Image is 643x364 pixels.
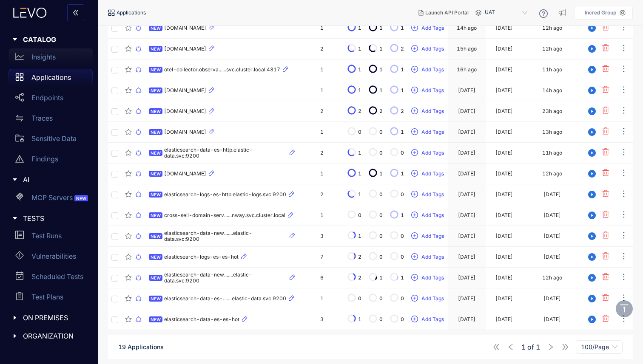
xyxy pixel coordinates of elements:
[125,212,132,219] span: star
[421,67,444,73] span: Add Tags
[31,232,62,240] p: Test Runs
[619,271,629,285] button: ellipsis
[542,150,562,156] div: 11h ago
[543,254,561,260] div: [DATE]
[9,69,93,89] a: Applications
[9,89,93,110] a: Endpoints
[421,150,444,156] span: Add Tags
[23,332,86,340] span: ORGANIZATION
[358,275,361,281] span: 2
[12,333,18,339] span: caret-right
[411,107,418,115] span: plus-circle
[31,155,58,163] p: Findings
[411,274,418,282] span: plus-circle
[125,316,132,323] span: star
[586,274,598,282] span: play-circle
[401,171,404,177] span: 1
[619,303,629,313] span: vertical-align-top
[421,316,444,322] span: Add Tags
[5,209,93,227] div: TESTS
[401,108,404,114] span: 2
[412,6,475,20] button: Launch API Portal
[542,46,562,52] div: 12h ago
[421,212,444,218] span: Add Tags
[619,167,629,181] button: ellipsis
[495,129,513,135] div: [DATE]
[586,295,598,302] span: play-circle
[619,188,629,201] button: ellipsis
[5,31,93,48] div: CATALOG
[411,125,444,139] button: plus-circleAdd Tags
[379,67,383,73] span: 1
[149,108,162,114] span: NEW
[619,42,629,56] button: ellipsis
[31,53,56,61] p: Insights
[619,104,629,118] button: ellipsis
[5,327,93,345] div: ORGANIZATION
[542,171,562,177] div: 12h ago
[586,107,598,115] span: play-circle
[586,170,598,178] span: play-circle
[358,254,361,260] span: 2
[586,149,598,157] span: play-circle
[411,45,418,53] span: plus-circle
[9,110,93,130] a: Traces
[585,146,599,160] button: play-circle
[164,67,280,73] span: otel-collector.observa......svc.cluster.local:4317
[379,316,383,322] span: 0
[585,313,599,326] button: play-circle
[23,176,86,183] span: AI
[495,192,513,198] div: [DATE]
[149,67,162,73] span: NEW
[411,209,444,222] button: plus-circleAdd Tags
[411,188,444,201] button: plus-circleAdd Tags
[149,25,162,31] span: NEW
[358,87,361,93] span: 1
[421,25,444,31] span: Add Tags
[149,296,162,302] span: NEW
[125,191,132,198] span: star
[411,295,418,302] span: plus-circle
[620,106,628,116] span: ellipsis
[458,129,475,135] div: [DATE]
[149,275,162,281] span: NEW
[620,127,628,137] span: ellipsis
[401,150,404,156] span: 0
[379,87,383,93] span: 1
[12,37,18,42] span: caret-right
[411,167,444,181] button: plus-circleAdd Tags
[620,293,628,303] span: ellipsis
[620,231,628,241] span: ellipsis
[585,104,599,118] button: play-circle
[23,214,86,222] span: TESTS
[586,253,598,261] span: play-circle
[301,184,344,205] td: 2
[301,288,344,309] td: 1
[149,212,162,218] span: NEW
[401,233,404,239] span: 0
[542,25,562,31] div: 12h ago
[125,129,132,135] span: star
[15,114,24,122] span: swap
[411,229,444,243] button: plus-circleAdd Tags
[9,268,93,288] a: Scheduled Tests
[379,129,383,135] span: 0
[301,18,344,39] td: 1
[31,252,76,260] p: Vulnerabilities
[9,288,93,309] a: Test Plans
[401,67,404,73] span: 1
[457,67,477,73] div: 16h ago
[585,84,599,97] button: play-circle
[586,45,598,53] span: play-circle
[458,254,475,260] div: [DATE]
[411,24,418,32] span: plus-circle
[379,108,383,114] span: 2
[358,46,361,52] span: 1
[301,309,344,330] td: 3
[164,108,206,114] span: [DOMAIN_NAME]
[411,146,444,160] button: plus-circleAdd Tags
[379,150,383,156] span: 0
[74,195,88,202] span: NEW
[31,73,71,81] p: Applications
[5,171,93,189] div: AI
